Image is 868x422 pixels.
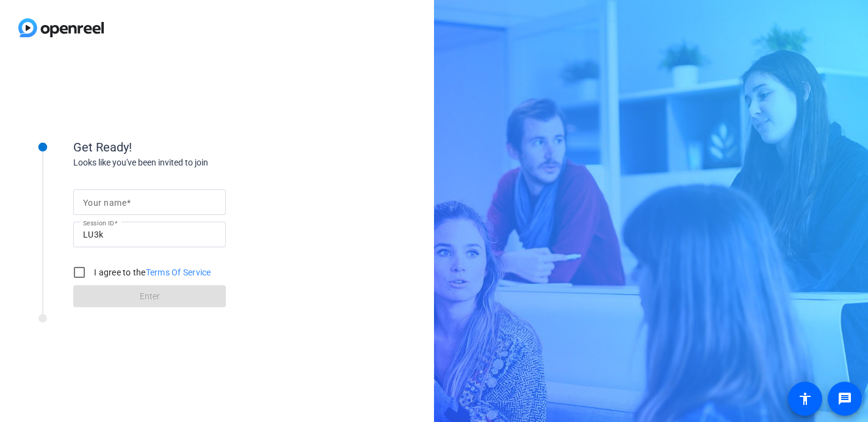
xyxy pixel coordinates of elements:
div: Looks like you've been invited to join [73,156,317,169]
a: Terms Of Service [146,267,211,277]
div: Get Ready! [73,138,317,156]
label: I agree to the [92,266,211,278]
mat-icon: accessibility [798,391,812,406]
mat-icon: message [837,391,852,406]
mat-label: Your name [83,198,126,208]
mat-label: Session ID [83,219,114,227]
